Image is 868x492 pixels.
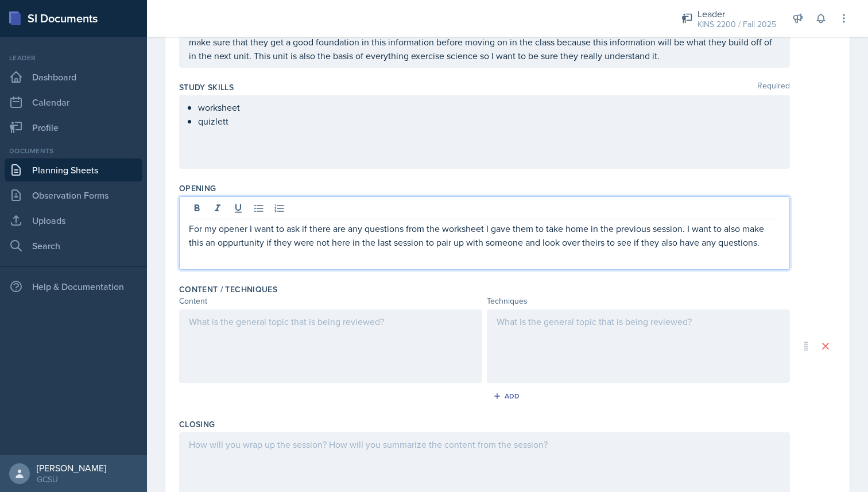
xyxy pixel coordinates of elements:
div: KINS 2200 / Fall 2025 [697,18,776,30]
label: Study Skills [179,82,234,93]
div: Techniques [487,295,790,307]
div: Add [495,392,520,401]
p: worksheet [198,100,780,114]
a: Profile [5,116,142,139]
label: Closing [179,419,215,430]
button: Add [489,388,526,405]
div: Documents [5,146,142,156]
p: My goals for this session are to readjust their minds to a new unit. This unit is really long and... [189,21,780,63]
label: Opening [179,183,216,194]
a: Calendar [5,91,142,114]
div: Leader [697,7,776,21]
a: Dashboard [5,65,142,88]
div: GCSU [37,474,106,485]
div: Content [179,295,482,307]
a: Search [5,234,142,257]
a: Uploads [5,209,142,232]
span: Required [757,82,790,93]
label: Content / Techniques [179,284,277,295]
div: [PERSON_NAME] [37,462,106,474]
div: Leader [5,53,142,63]
a: Observation Forms [5,184,142,207]
p: quizlett [198,114,780,128]
p: For my opener I want to ask if there are any questions from the worksheet I gave them to take hom... [189,222,780,249]
div: Help & Documentation [5,275,142,298]
a: Planning Sheets [5,158,142,181]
